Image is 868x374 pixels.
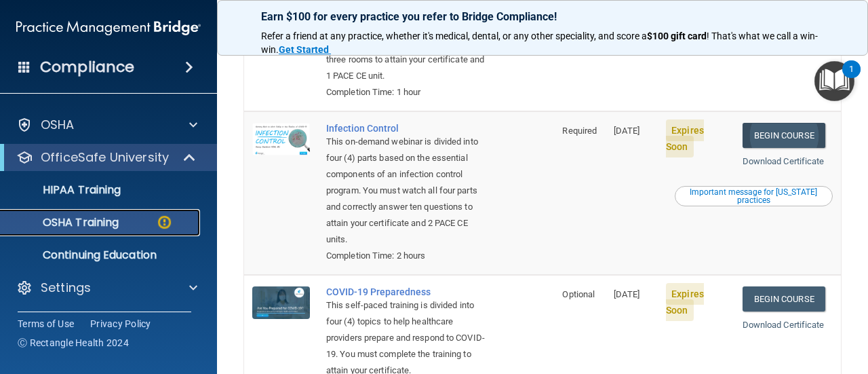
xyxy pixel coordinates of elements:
[614,126,639,136] span: [DATE]
[743,156,825,166] a: Download Certificate
[261,31,647,41] span: Refer a friend at any practice, whether it's medical, dental, or any other speciality, and score a
[326,134,486,248] div: This on-demand webinar is divided into four (4) parts based on the essential components of an inf...
[666,119,704,157] span: Expires Soon
[156,214,173,231] img: warning-circle.0cc9ac19.png
[675,186,833,206] button: Read this if you are a dental practitioner in the state of CA
[261,31,818,55] span: ! That's what we call a win-win.
[40,58,134,77] h4: Compliance
[16,280,197,296] a: Settings
[562,289,595,299] span: Optional
[677,188,831,204] div: Important message for [US_STATE] practices
[9,216,119,229] p: OSHA Training
[41,280,91,296] p: Settings
[18,336,129,350] span: Ⓒ Rectangle Health 2024
[814,61,854,101] button: Open Resource Center, 1 new notification
[90,317,151,331] a: Privacy Policy
[326,248,486,264] div: Completion Time: 2 hours
[614,289,639,299] span: [DATE]
[326,286,486,297] a: COVID-19 Preparedness
[18,317,74,331] a: Terms of Use
[279,44,329,55] strong: Get Started
[9,248,194,262] p: Continuing Education
[41,149,169,166] p: OfficeSafe University
[41,117,75,133] p: OSHA
[279,44,331,55] a: Get Started
[743,286,825,312] a: Begin Course
[9,183,121,197] p: HIPAA Training
[666,283,704,321] span: Expires Soon
[743,123,825,148] a: Begin Course
[261,10,824,23] p: Earn $100 for every practice you refer to Bridge Compliance!
[562,126,597,136] span: Required
[16,117,197,133] a: OSHA
[16,149,197,166] a: OfficeSafe University
[16,14,201,41] img: PMB logo
[647,31,707,41] strong: $100 gift card
[326,123,486,134] a: Infection Control
[849,69,854,87] div: 1
[326,84,486,100] div: Completion Time: 1 hour
[743,320,825,330] a: Download Certificate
